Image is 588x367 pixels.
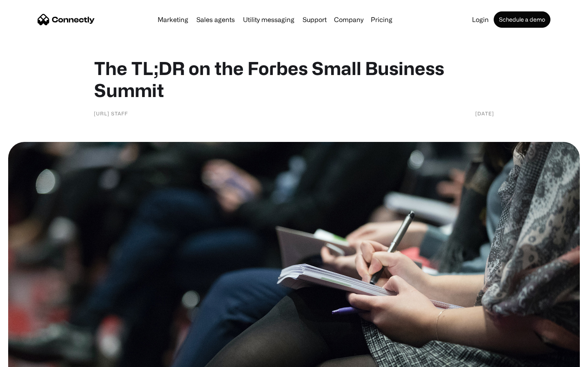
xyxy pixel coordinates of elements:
[367,16,396,23] a: Pricing
[193,16,238,23] a: Sales agents
[240,16,298,23] a: Utility messaging
[494,11,550,28] a: Schedule a demo
[334,14,363,25] div: Company
[154,16,192,23] a: Marketing
[94,109,128,117] div: [URL] Staff
[475,109,494,117] div: [DATE]
[94,57,494,101] h1: The TL;DR on the Forbes Small Business Summit
[299,16,330,23] a: Support
[8,353,49,364] aside: Language selected: English
[469,16,492,23] a: Login
[16,353,49,364] ul: Language list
